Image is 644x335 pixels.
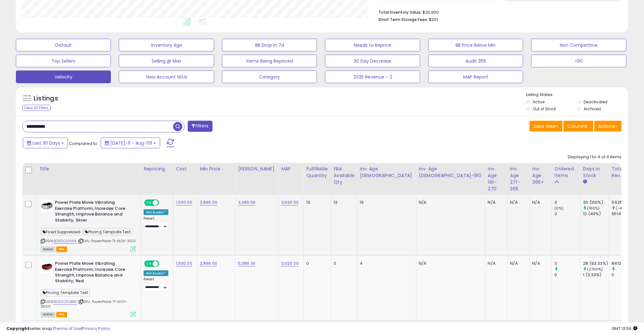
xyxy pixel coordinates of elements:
small: (0%) [555,206,564,211]
button: >90 [531,55,626,67]
button: Items Being Repriced [222,55,317,67]
div: 16 [360,200,411,205]
div: N/A [419,200,480,205]
span: | SKU: PowerPlate-71-MOV-3100 [78,238,136,243]
div: Displaying 1 to 4 of 4 items [568,154,622,160]
div: 1 (3.33%) [583,272,609,278]
button: MAP Report [428,71,523,83]
button: Inventory Age [119,39,214,51]
div: N/A [510,200,525,205]
div: 0 [306,261,326,266]
button: Columns [564,121,593,132]
div: N/A [488,200,503,205]
button: BB Drop in 7d [222,39,317,51]
span: OFF [158,261,168,267]
button: New Account SKUs [119,71,214,83]
span: | SKU: PowerPlate-71-MOV-3600 [41,299,127,309]
button: 2025 Revenue - 2 [325,71,420,83]
span: Pricing Template Test [41,289,90,297]
small: (2700%) [587,267,603,272]
div: N/A [532,200,547,205]
button: Needs to Reprice [325,39,420,51]
button: Filters [188,121,213,132]
span: All listings currently available for purchase on Amazon [41,312,55,318]
label: Out of Stock [533,106,556,112]
div: N/A [488,261,503,266]
button: [DATE]-11 - Aug-09 [101,138,160,148]
a: 3,289.66 [238,199,255,206]
label: Active [533,99,545,105]
div: MAP [281,166,301,172]
button: Non Competitive [531,39,626,51]
div: seller snap | | [6,326,110,332]
span: ON [145,261,153,267]
a: Privacy Policy [82,325,110,332]
a: 3,620.00 [281,199,299,206]
div: Win BuyBox * [144,209,168,215]
button: Velocity [16,71,111,83]
a: 2,896.00 [200,260,217,267]
span: Pricing Template Test [83,228,132,236]
button: Save View [530,121,563,132]
div: 12 (40%) [583,211,609,217]
div: Win BuyBox * [144,270,168,276]
a: 3,620.00 [281,260,299,267]
div: Repricing [144,166,171,172]
h5: Listings [34,94,58,103]
button: Top Sellers [16,55,111,67]
button: Category [222,71,317,83]
label: Archived [584,106,601,112]
div: Cost [176,166,194,172]
small: Days In Stock. [583,179,587,185]
a: B083C5QBB9 [54,299,77,305]
img: 31TweDk2vuS._SL40_.jpg [41,261,53,273]
div: 9514.8 [612,211,638,217]
a: 1,500.00 [176,199,192,206]
div: 5425.92 [612,200,638,205]
button: Audit 365 [428,55,523,67]
div: Preset: [144,277,168,292]
div: ASIN: [41,200,136,251]
span: Fixed Suppressed [41,228,83,236]
div: 8412.39 [612,261,638,266]
b: Power Plate Move Vibrating Exercise Platform, Increase Core Strength, Improve Balance and Stabili... [55,200,132,225]
li: $30,900 [378,8,617,16]
div: 30 (100%) [583,200,609,205]
div: 0 [334,261,352,266]
span: [DATE]-11 - Aug-09 [110,140,152,146]
b: Short Term Storage Fees: [378,17,428,22]
div: Inv. Age 181-270 [488,166,505,192]
div: Inv. Age [DEMOGRAPHIC_DATA]-180 [419,166,483,179]
button: Selling @ Max [119,55,214,67]
span: FBA [56,247,67,252]
div: 3 [555,200,580,205]
div: 13 [334,200,352,205]
span: Compared to: [69,140,98,147]
div: Ordered Items [555,166,578,179]
div: Inv. Age [DEMOGRAPHIC_DATA] [360,166,414,179]
div: 0 [555,272,580,278]
button: Actions [594,121,622,132]
div: FBA Available Qty [334,166,355,186]
div: Fulfillable Quantity [306,166,328,179]
a: 1,500.00 [176,260,192,267]
div: [PERSON_NAME] [238,166,276,172]
div: N/A [510,261,525,266]
button: Last 30 Days [23,138,68,148]
div: Total Rev. [612,166,635,179]
a: 2,896.00 [200,199,217,206]
div: Title [39,166,138,172]
a: Terms of Use [54,325,81,332]
small: (150%) [587,206,600,211]
a: B083C5PVNK [54,238,77,244]
div: Clear All Filters [22,105,51,111]
span: $201 [429,17,438,23]
div: 0 [612,272,638,278]
label: Deactivated [584,99,607,105]
div: Min Price [200,166,233,172]
span: ON [145,200,153,206]
a: 5,089.36 [238,260,255,267]
button: BB Price Below Min [428,39,523,51]
div: ASIN: [41,261,136,317]
p: Listing States: [526,92,628,98]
